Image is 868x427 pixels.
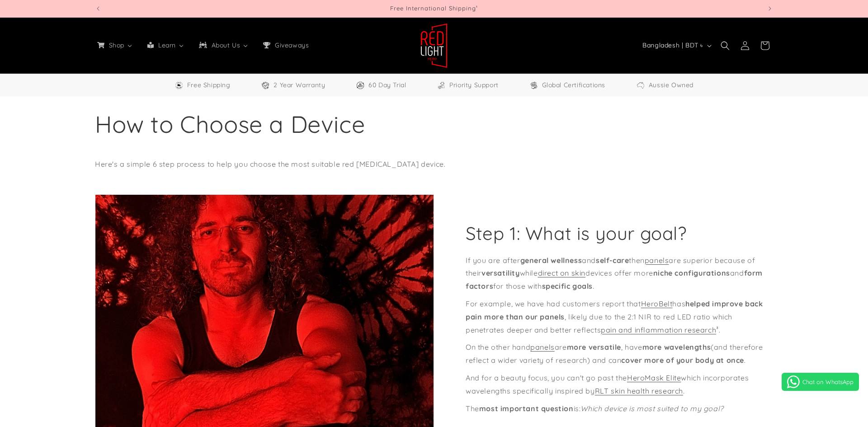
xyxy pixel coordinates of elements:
img: Red Light Hero [420,23,448,68]
span: Shop [107,41,125,49]
span: Giveaways [273,41,310,49]
strong: niche configurations [653,268,730,277]
a: 60 Day Trial [356,80,406,91]
a: Learn [140,36,191,55]
a: Shop [90,36,140,55]
span: Learn [156,41,177,49]
img: Trial Icon [356,81,365,90]
h1: How to Choose a Device [95,109,773,140]
strong: form factors [466,268,763,291]
a: pain and inflammation research [601,325,716,334]
a: Giveaways [255,36,315,55]
span: Priority Support [449,80,499,91]
strong: self-care [596,256,629,265]
span: Global Certifications [542,80,606,91]
span: Chat on WhatsApp [802,378,854,385]
a: Global Certifications [529,80,606,91]
a: Priority Support [437,80,499,91]
img: Aussie Owned Icon [636,81,645,90]
img: Warranty Icon [261,81,270,90]
span: Free Shipping [187,80,231,91]
span: 2 Year Warranty [274,80,325,91]
a: Red Light Hero [417,19,451,71]
a: HeroBelt [641,299,673,308]
strong: cover more of your body at once [621,356,744,365]
p: If you are after and then are superior because of their while devices offer more and for those wi... [466,254,773,293]
a: RLT skin health research [595,386,683,395]
p: And for a beauty focus, you can't go past the which incorporates wavelengths specifically inspire... [466,371,773,398]
button: Bangladesh | BDT ৳ [637,37,715,54]
strong: versatility [481,268,520,277]
img: Support Icon [437,81,446,90]
h2: Step 1: What is your goal? [466,221,687,245]
span: Free International Shipping¹ [390,5,478,12]
img: Certifications Icon [529,81,538,90]
p: On the other hand are , have (and therefore reflect a wider variety of research) and can . [466,341,773,367]
a: Free Worldwide Shipping [175,80,231,91]
a: direct on skin [538,268,585,277]
a: Aussie Owned [636,80,693,91]
p: For example, we have had customers report that has , likely due to the 2:1 NIR to red LED ratio w... [466,297,773,336]
a: panels [530,343,555,352]
a: About Us [191,36,255,55]
p: The is: [466,402,773,415]
img: Free Shipping Icon [175,81,184,90]
span: Bangladesh | BDT ৳ [642,41,703,50]
span: 60 Day Trial [368,80,406,91]
p: Here's a simple 6 step process to help you choose the most suitable red [MEDICAL_DATA] device. [95,158,773,171]
span: About Us [210,41,241,49]
a: 2 Year Warranty [261,80,325,91]
a: HeroMask Elite [627,373,681,382]
strong: general wellness [520,256,582,265]
a: panels [645,256,669,265]
em: Which device is most suited to my goal? [580,404,723,413]
summary: Search [715,36,735,56]
strong: specific goals [542,282,593,291]
span: Aussie Owned [649,80,693,91]
strong: most important question [479,404,574,413]
strong: more versatile [567,343,621,352]
strong: more wavelengths [642,343,711,352]
a: Chat on WhatsApp [782,373,859,391]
